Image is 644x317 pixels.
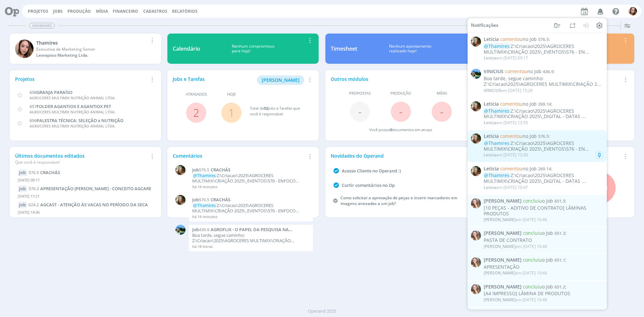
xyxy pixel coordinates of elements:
[26,9,50,14] button: Projetos
[484,69,603,74] span: :
[18,169,27,176] div: Job
[484,37,603,42] span: :
[484,257,603,263] span: :
[505,68,541,74] span: no Job
[30,117,37,123] span: 656
[484,205,603,217] div: [10 PEÇAS - ADITIVO DE CONTRATO] LÂMINAS PRODUTOS
[192,238,310,244] p: Z:\Criacao\2025\AGROCERES MULTIMIX\CRIAÇÃO 2025\436 - AGROFLIX\AGROFLIX -O papel da nutrição...
[484,120,496,125] span: Letícia
[18,208,153,218] div: [DATE] 14:36
[471,22,498,28] span: Notificações
[484,166,603,171] span: :
[484,243,516,249] span: [PERSON_NAME]
[500,165,537,171] span: no Job
[10,34,161,64] a: TThamiresExecutiva de Marketing SeniorLeoraposo Marketing Ltda.
[484,184,496,190] span: Letícia
[250,106,307,117] div: Total de Jobs e Tarefas que você é responsável
[554,257,565,263] span: 651.1
[141,9,169,14] button: Cadastros
[262,77,300,83] span: [PERSON_NAME]
[484,43,509,49] span: @Thamires
[523,198,542,204] span: concluiu
[471,284,481,294] img: G
[484,107,509,114] span: @Thamires
[30,103,37,109] span: 657
[484,198,522,204] span: [PERSON_NAME]
[500,133,523,139] span: comentou
[199,227,209,232] span: 436.9
[554,283,565,289] span: 651.2
[471,37,481,47] img: L
[40,202,148,208] span: AGCAST - ATENÇÃO ÀS VACAS NO PERÍODO DA SECA
[264,106,268,111] span: 52
[175,195,185,205] img: L
[67,8,91,14] a: Produção
[193,105,199,120] a: 2
[113,8,138,14] a: Financeiro
[175,165,185,175] img: L
[192,226,289,238] span: AGROFLIX - O PAPEL DA PESQUISA NA INDÚSTRIA AVÍCULA
[37,103,111,109] span: FOLDER AGANTIOX E AGANTIOX PET
[484,297,516,303] span: [PERSON_NAME]
[331,152,464,159] div: Novidades do Operand
[369,127,432,133] div: Você possui documentos em atraso
[30,103,111,109] a: 657FOLDER AGANTIOX E AGANTIOX PET
[484,217,547,222] div: em [DATE] 10:46
[172,8,198,14] a: Relatórios
[629,7,637,15] img: T
[523,230,553,236] span: o Job
[40,169,60,175] span: CRACHÁS
[484,230,522,236] span: [PERSON_NAME]
[30,117,123,123] a: 656PALESTRA TÉCNICA: SELEÇÃO x NUTRIÇÃO
[170,9,200,14] button: Relatórios
[18,176,153,186] div: [DATE] 09:17
[29,186,39,192] span: 576.3
[192,173,310,183] p: Z:\Criacao\2025\AGROCERES MULTIMIX\CRIAÇÃO 2025\_EVENTOS\576 - ENFOCO 2025\576.5 - CRACHÁ\Fechados
[484,264,603,270] div: APRESENTAÇÃO
[18,202,27,208] div: Job
[437,91,447,96] span: Mídia
[484,141,603,152] div: Z:\Criacao\2025\AGROCERES MULTIMIX\CRIAÇÃO 2025\_EVENTOS\576 - EN...
[554,198,565,204] span: 651.5
[484,44,603,55] div: Z:\Criacao\2025\AGROCERES MULTIMIX\CRIAÇÃO 2025\_EVENTOS\576 - EN...
[484,101,499,107] span: Letícia
[538,133,549,139] span: 576.5
[37,89,72,95] span: GRANJA PARAÍSO
[484,87,501,93] span: VINICIUS
[200,44,306,54] div: Nenhum compromisso para hoje!
[173,45,200,53] div: Calendário
[173,152,306,159] div: Comentários
[500,133,537,139] span: no Job
[484,166,499,171] span: Letícia
[554,230,565,236] span: 651.3
[18,186,27,192] div: Job
[342,168,401,174] a: Acesso Cliente no Operand :)
[37,117,123,123] span: PALESTRA TÉCNICA: SELEÇÃO x NUTRIÇÃO
[192,244,213,249] span: há 18 horas
[28,8,48,14] a: Projetos
[29,23,55,29] span: Dashboard
[484,257,522,263] span: [PERSON_NAME]
[523,283,542,289] span: concluiu
[484,270,516,276] span: [PERSON_NAME]
[193,172,216,178] span: @Thamires
[36,52,148,58] div: Leoraposo Marketing Ltda.
[538,101,551,107] span: 269.14
[484,153,528,157] div: em [DATE] 13:30
[15,75,148,83] div: Projetos
[40,186,151,192] span: APRESENTAÇÃO RICARDO - CONCEITO AGCARE
[29,186,151,192] a: 576.3APRESENTAÇÃO [PERSON_NAME] - CONCEITO AGCARE
[484,88,533,93] div: em [DATE] 15:26
[500,36,523,42] span: comentou
[227,92,236,97] span: Hoje
[500,36,537,42] span: no Job
[538,36,549,42] span: 576.5
[193,202,216,208] span: @Thamires
[192,227,310,232] a: Job436.9AGROFLIX - O PAPEL DA PESQUISA NA INDÚSTRIA AVÍCULA
[51,9,65,14] button: Jobs
[15,152,148,165] div: Últimos documentos editados
[471,257,481,267] img: G
[36,46,148,52] div: Executiva de Marketing Senior
[523,230,542,236] span: concluiu
[257,75,304,85] button: [PERSON_NAME]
